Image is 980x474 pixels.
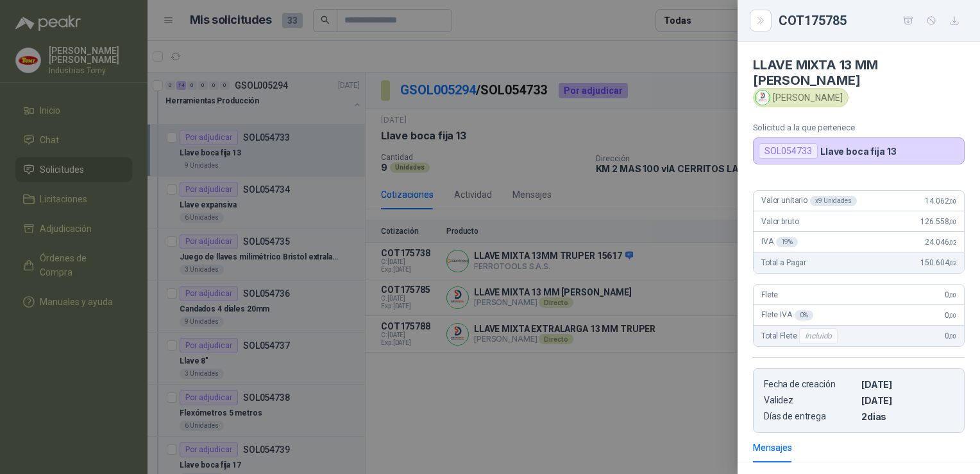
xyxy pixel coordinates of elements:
span: 126.558 [920,217,956,226]
p: Llave boca fija 13 [820,146,896,157]
span: ,02 [949,259,956,267]
span: Valor unitario [761,196,857,206]
p: 2 dias [861,411,954,422]
div: COT175785 [779,10,965,31]
p: Solicitud a la que pertenece [753,123,965,132]
span: 150.604 [920,258,956,267]
div: SOL054733 [759,143,818,159]
div: 19 % [776,237,798,247]
div: Incluido [799,328,838,344]
span: Valor bruto [761,217,798,226]
span: ,00 [949,333,956,340]
h4: LLAVE MIXTA 13 MM [PERSON_NAME] [753,57,965,88]
span: 0 [945,290,956,299]
span: ,02 [949,239,956,246]
span: IVA [761,237,798,247]
span: Flete [761,290,778,299]
div: 0 % [795,310,813,320]
span: 14.062 [925,197,956,206]
span: ,00 [949,198,956,205]
img: Company Logo [756,91,770,105]
p: Validez [764,395,856,406]
span: Flete IVA [761,310,813,320]
span: 0 [945,311,956,320]
span: Total a Pagar [761,258,806,267]
button: Close [753,13,768,28]
div: x 9 Unidades [810,196,857,206]
p: [DATE] [861,379,954,390]
p: [DATE] [861,395,954,406]
span: ,00 [949,312,956,319]
span: 0 [945,331,956,340]
p: Días de entrega [764,411,856,422]
div: Mensajes [753,441,792,455]
span: ,00 [949,218,956,225]
span: ,00 [949,292,956,299]
span: Total Flete [761,328,840,344]
span: 24.046 [925,238,956,247]
div: [PERSON_NAME] [753,88,849,107]
p: Fecha de creación [764,379,856,390]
